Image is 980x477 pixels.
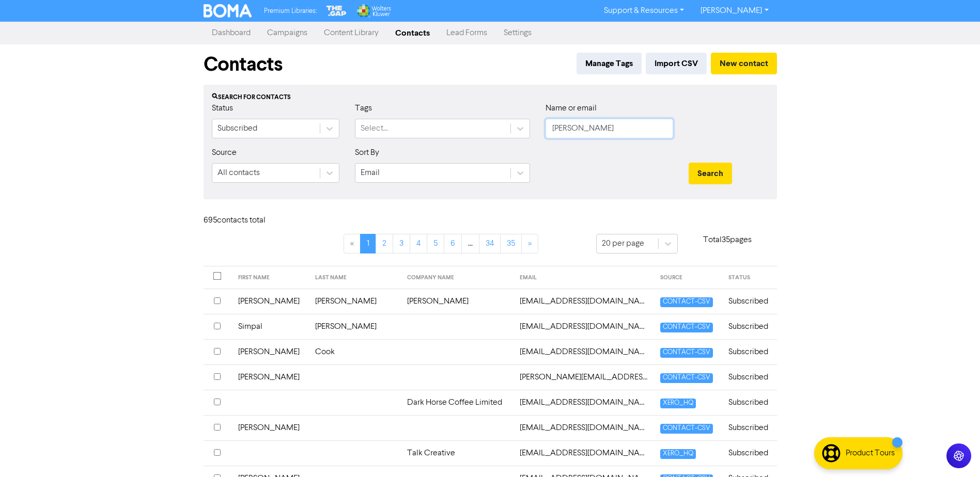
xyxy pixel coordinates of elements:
[660,373,713,383] span: CONTACT-CSV
[232,314,309,339] td: Simpal
[387,23,438,43] a: Contacts
[500,234,522,253] a: Page 35
[401,390,514,415] td: Dark Horse Coffee Limited
[212,147,237,159] label: Source
[232,289,309,314] td: [PERSON_NAME]
[646,53,707,74] button: Import CSV
[204,53,283,76] h1: Contacts
[602,237,644,250] div: 20 per page
[401,289,514,314] td: [PERSON_NAME]
[360,234,376,253] a: Page 1 is your current page
[356,4,391,18] img: Wolters Kluwer
[309,289,401,314] td: [PERSON_NAME]
[355,147,379,159] label: Sort By
[232,364,309,390] td: [PERSON_NAME]
[212,93,769,102] div: Search for contacts
[514,339,654,364] td: 4amycook@gmail.com
[514,364,654,390] td: abigail@bodyfix.co.nz
[438,23,495,43] a: Lead Forms
[722,415,777,440] td: Subscribed
[355,102,372,115] label: Tags
[444,234,462,253] a: Page 6
[309,314,401,339] td: [PERSON_NAME]
[232,339,309,364] td: [PERSON_NAME]
[514,390,654,415] td: accounts@darkhorsecoffee.co.nz
[722,364,777,390] td: Subscribed
[361,167,380,179] div: Email
[722,339,777,364] td: Subscribed
[217,167,260,179] div: All contacts
[678,234,777,246] p: Total 35 pages
[217,122,257,135] div: Subscribed
[722,390,777,415] td: Subscribed
[660,348,713,358] span: CONTACT-CSV
[660,399,696,408] span: XERO_HQ
[316,23,387,43] a: Content Library
[577,53,642,74] button: Manage Tags
[660,449,696,459] span: XERO_HQ
[427,234,444,253] a: Page 5
[711,53,777,74] button: New contact
[660,297,713,307] span: CONTACT-CSV
[689,163,732,184] button: Search
[204,4,252,18] img: BOMA Logo
[692,3,776,19] a: [PERSON_NAME]
[722,314,777,339] td: Subscribed
[309,339,401,364] td: Cook
[479,234,501,253] a: Page 34
[722,440,777,466] td: Subscribed
[204,216,286,226] h6: 695 contact s total
[259,23,316,43] a: Campaigns
[232,415,309,440] td: [PERSON_NAME]
[514,266,654,289] th: EMAIL
[401,440,514,466] td: Talk Creative
[212,102,233,115] label: Status
[660,323,713,332] span: CONTACT-CSV
[722,289,777,314] td: Subscribed
[514,289,654,314] td: 131newtown@gmail.com
[393,234,410,253] a: Page 3
[660,424,713,434] span: CONTACT-CSV
[521,234,538,253] a: »
[514,314,654,339] td: 2311simpal@gmail.com
[410,234,427,253] a: Page 4
[850,365,980,477] iframe: Chat Widget
[264,8,317,14] span: Premium Libraries:
[546,102,597,115] label: Name or email
[325,4,348,18] img: The Gap
[401,266,514,289] th: COMPANY NAME
[514,440,654,466] td: accounts@talkcreative.co.nz
[654,266,722,289] th: SOURCE
[722,266,777,289] th: STATUS
[596,3,692,19] a: Support & Resources
[495,23,540,43] a: Settings
[376,234,393,253] a: Page 2
[204,23,259,43] a: Dashboard
[514,415,654,440] td: accounts@linkit.co.nz
[309,266,401,289] th: LAST NAME
[232,266,309,289] th: FIRST NAME
[361,122,388,135] div: Select...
